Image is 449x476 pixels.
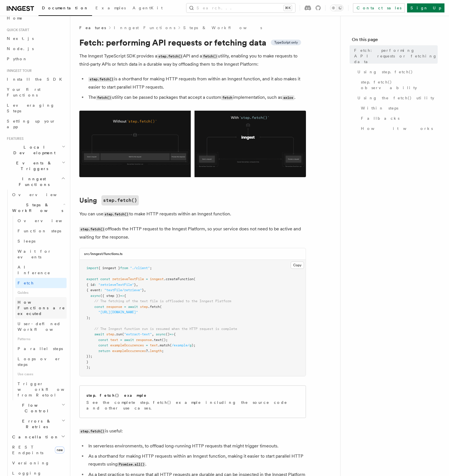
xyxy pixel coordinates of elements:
span: Overview [18,218,76,223]
span: Setting up your app [7,119,56,129]
span: ( [160,305,162,309]
span: How Functions are executed [18,300,65,316]
a: Node.js [5,44,67,54]
span: , [144,288,146,292]
span: = [146,277,148,281]
span: const [98,338,108,342]
span: Leveraging Steps [7,103,55,113]
span: Local Development [5,144,62,156]
a: Fallbacks [359,113,438,123]
span: Quick start [5,28,29,32]
a: Within steps [359,103,438,113]
a: How it works [359,123,438,134]
span: exampleOccurences [110,343,144,347]
a: Trigger workflows from Retool [15,379,67,400]
span: Install the SDK [7,77,65,82]
a: step.fetch() observability [359,77,438,93]
span: Using step.fetch() [358,69,413,75]
span: ); [191,343,195,347]
span: Your first Functions [7,87,41,97]
a: step.fetch() exampleSee the complete step.fetch() example including the source code and other use... [79,385,306,418]
span: Documentation [42,6,89,10]
span: .match [158,343,170,347]
a: AgentKit [129,2,166,15]
h2: step.fetch() example [86,393,147,398]
span: "./client" [130,266,150,270]
span: { [124,294,126,298]
a: Contact sales [353,3,405,12]
span: await [128,305,138,309]
a: Setting up your app [5,116,67,132]
span: , [152,332,154,336]
li: In serverless environments, to offload long-running HTTP requests that might trigger timeouts. [87,442,306,450]
code: step.fetch() [79,227,105,232]
span: ?. [146,349,150,353]
span: REST Endpoints [12,445,43,455]
span: Within steps [361,105,398,111]
a: Versioning [10,458,67,468]
a: Fetch [15,278,67,288]
a: Examples [92,2,129,15]
span: Fetch [18,281,34,285]
span: text [110,338,118,342]
span: AI Inference [18,265,50,275]
span: from [120,266,128,270]
span: Inngest tour [5,68,32,73]
span: => [170,332,174,336]
p: offloads the HTTP request to the Inngest Platform, so your service does not need to be active and... [79,225,306,241]
span: response [136,338,152,342]
span: Node.js [7,46,34,51]
span: Events & Triggers [5,160,62,171]
span: Inngest Functions [5,176,61,187]
span: step [140,305,148,309]
span: AgentKit [133,6,163,10]
span: Loops over steps [18,357,61,367]
button: Search...⌘K [186,3,295,12]
span: g [190,343,191,347]
span: Examples [95,6,126,10]
span: async [90,294,100,298]
span: // The Inngest function run is resumed when the HTTP request is complete [94,327,237,331]
h4: On this page [352,36,438,45]
span: Function steps [18,229,61,233]
a: Leveraging Steps [5,100,67,116]
span: exampleOccurences [112,349,146,353]
h1: Fetch: performing API requests or fetching data [79,37,306,48]
span: Steps & Workflows [10,202,63,213]
span: "retrieveTextFile" [98,283,134,287]
span: Fallbacks [361,115,399,121]
p: The Inngest TypeScript SDK provides a API and a utility, enabling you to make requests to third-p... [79,52,306,68]
span: // The fetching of the text file is offloaded to the Inngest Platform [94,299,231,303]
span: }); [86,354,92,358]
span: Fetch: performing API requests or fetching data [354,48,438,65]
span: new [55,447,64,453]
a: Overview [15,216,67,226]
span: ; [162,349,164,353]
span: Sleeps [18,239,35,243]
span: .run [114,332,122,336]
a: How Functions are executed [15,297,67,319]
span: import [86,266,98,270]
button: Flow Control [10,400,67,416]
span: Python [7,57,27,61]
span: { inngest } [98,266,120,270]
button: Steps & Workflows [10,200,67,216]
span: , [136,283,138,287]
span: = [124,305,126,309]
a: User-defined Workflows [15,319,67,335]
code: Promise.all() [118,462,145,467]
button: Events & Triggers [5,158,67,174]
span: = [120,338,122,342]
span: { event [86,288,100,292]
a: Overview [10,190,67,200]
span: retrieveTextFile [112,277,144,281]
code: fetch() [96,95,112,100]
a: Sign Up [407,3,444,12]
span: length [150,349,162,353]
span: ; [150,266,152,270]
a: Using the fetch() utility [355,93,438,103]
button: Inngest Functions [5,174,67,190]
span: } [86,360,88,364]
a: Steps & Workflows [183,25,262,31]
span: .fetch [148,305,160,309]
